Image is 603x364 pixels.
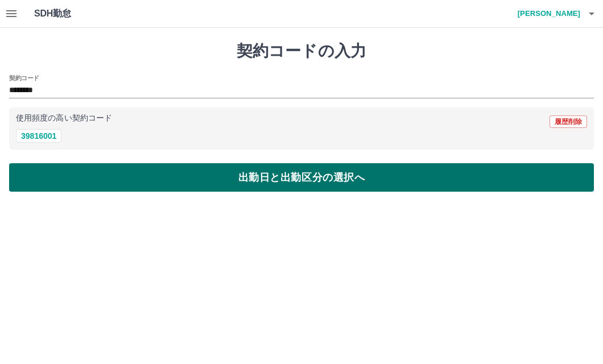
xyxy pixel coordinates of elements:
[550,115,587,128] button: 履歴削除
[16,129,61,143] button: 39816001
[9,73,39,82] h2: 契約コード
[9,42,594,61] h1: 契約コードの入力
[16,114,112,122] p: 使用頻度の高い契約コード
[9,163,594,192] button: 出勤日と出勤区分の選択へ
